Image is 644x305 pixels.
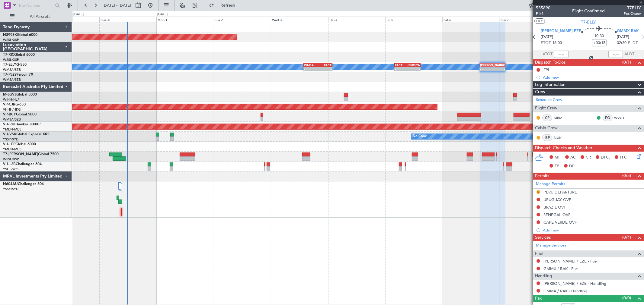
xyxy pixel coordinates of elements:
[304,63,318,67] div: WMSA
[3,73,33,77] a: T7-PJ29Falcon 7X
[3,152,59,156] a: T7-[PERSON_NAME]Global 7500
[304,67,318,71] div: -
[18,1,53,10] input: Trip Number
[535,125,558,132] span: Cabin Crew
[535,105,557,112] span: Flight Crew
[541,34,553,40] span: [DATE]
[535,145,592,152] span: Dispatch Checks and Weather
[408,63,420,67] div: [PERSON_NAME]
[3,143,36,146] a: VH-LEPGlobal 6000
[16,14,64,19] span: All Aircraft
[569,163,575,169] span: DP
[541,40,551,46] span: ETOT
[3,93,16,96] span: M-JGVJ
[3,113,37,116] a: VP-BCYGlobal 5000
[3,162,42,166] a: VH-L2BChallenger 604
[3,117,21,122] a: WMSA/SZB
[554,135,567,140] a: NUK
[622,295,631,301] span: (0/0)
[543,288,587,294] a: GMMX / RAK - Handling
[586,155,591,161] span: CR
[3,58,19,62] a: WSSL/XSP
[536,5,550,11] span: 535890
[3,38,19,42] a: WSSL/XSP
[3,33,17,37] span: N8998K
[624,5,641,11] span: T7ELLY
[3,103,26,106] a: VP-CJRG-650
[157,12,168,17] div: [DATE]
[480,67,493,71] div: -
[543,51,553,57] span: ATOT
[628,40,638,46] span: ELDT
[555,163,559,169] span: FP
[543,266,578,271] a: GMMX / RAK - Fuel
[3,93,37,96] a: M-JGVJGlobal 5000
[3,33,37,37] a: N8998KGlobal 6000
[536,243,566,249] a: Manage Services
[328,17,385,22] div: Thu 4
[3,143,15,146] span: VH-LEP
[408,67,420,71] div: -
[385,17,442,22] div: Fri 5
[594,33,604,39] span: 10:30
[492,67,505,71] div: -
[614,115,628,121] a: WWD
[535,295,542,302] span: Pax
[624,11,641,16] span: Pos Owner
[535,173,549,180] span: Permits
[500,17,557,22] div: Sun 7
[3,123,40,126] a: VH-RIUHawker 800XP
[3,137,18,142] a: YSSY/SYD
[624,51,634,57] span: ALDT
[395,63,407,67] div: FACT
[572,8,605,14] div: Flight Confirmed
[442,17,499,22] div: Sat 6
[617,28,639,34] span: GMMX RAK
[271,17,328,22] div: Wed 3
[3,162,16,166] span: VH-L2B
[413,132,427,141] div: No Crew
[73,12,84,17] div: [DATE]
[3,127,21,132] a: YMEN/MEB
[536,97,562,103] a: Schedule Crew
[620,155,627,161] span: FFC
[543,220,577,225] div: CAPE VERDE OVF
[3,53,14,57] span: T7-RIC
[622,59,631,65] span: (0/1)
[3,133,50,136] a: VH-VSKGlobal Express XRS
[7,12,66,21] button: All Aircraft
[601,155,610,161] span: DFC,
[535,89,545,96] span: Crew
[103,3,131,8] span: [DATE] - [DATE]
[3,107,21,112] a: VHHH/HKG
[3,73,17,77] span: T7-PJ29
[543,228,641,233] div: Add new
[542,134,552,141] div: ISP
[570,155,576,161] span: AC
[3,63,16,67] span: T7-ELLY
[215,3,241,8] span: Refresh
[3,77,21,82] a: WMSA/SZB
[581,19,596,25] span: T7-ELLY
[543,281,606,286] a: [PERSON_NAME] / EZE - Handling
[537,190,540,194] button: R
[395,67,407,71] div: -
[617,34,630,40] span: [DATE]
[3,147,21,152] a: YMEN/MEB
[3,187,18,191] a: YSSY/SYD
[553,40,562,46] span: 16:00
[3,152,38,156] span: T7-[PERSON_NAME]
[3,157,19,162] a: WSSL/XSP
[543,75,641,80] div: Add new
[622,172,631,179] span: (0/5)
[3,68,21,72] a: WMSA/SZB
[535,273,552,280] span: Handling
[318,67,332,71] div: -
[3,133,16,136] span: VH-VSK
[535,250,543,257] span: Fuel
[543,259,598,264] a: [PERSON_NAME] / EZE - Fuel
[543,190,577,195] div: PERU DEPARTURE
[542,115,552,121] div: CP
[617,40,627,46] span: 02:30
[318,63,332,67] div: FACT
